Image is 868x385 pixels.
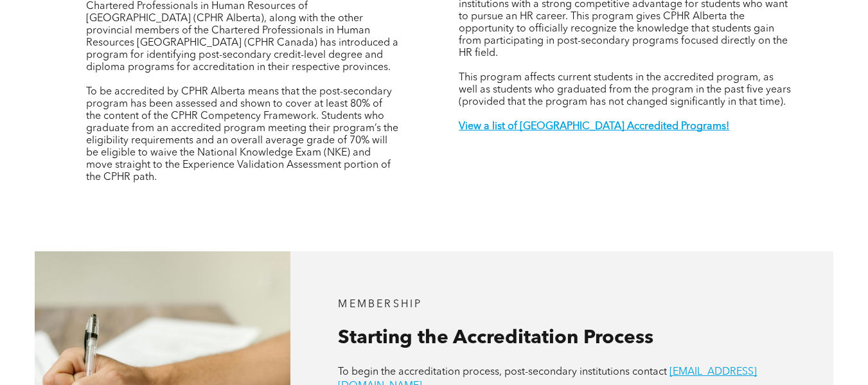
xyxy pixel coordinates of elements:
[86,1,398,73] span: Chartered Professionals in Human Resources of [GEOGRAPHIC_DATA] (CPHR Alberta), along with the ot...
[338,300,422,310] span: MEMBERSHIP
[459,73,791,107] span: This program affects current students in the accredited program, as well as students who graduate...
[459,121,729,132] a: View a list of [GEOGRAPHIC_DATA] Accredited Programs!
[338,328,653,348] span: Starting the Accreditation Process
[86,87,398,183] span: To be accredited by CPHR Alberta means that the post-secondary program has been assessed and show...
[338,367,667,377] span: To begin the accreditation process, post-secondary institutions contact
